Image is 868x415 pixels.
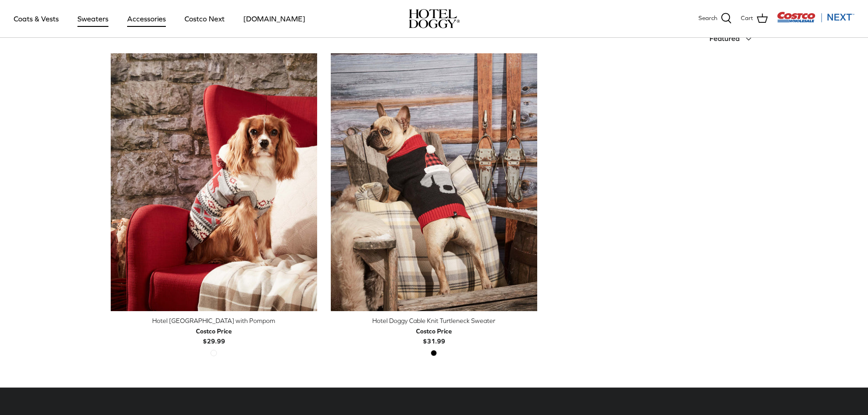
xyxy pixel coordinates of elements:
span: Featured [709,34,740,42]
a: Accessories [119,3,174,34]
a: Costco Next [176,3,233,34]
img: hoteldoggycom [409,9,460,28]
b: $31.99 [416,326,452,345]
div: Costco Price [416,326,452,336]
a: Coats & Vests [5,3,67,34]
div: Hotel Doggy Cable Knit Turtleneck Sweater [331,316,537,326]
a: Hotel Doggy Fair Isle Sweater with Pompom [111,53,317,312]
span: Cart [741,14,753,23]
a: hoteldoggy.com hoteldoggycom [409,9,460,28]
a: Hotel Doggy Cable Knit Turtleneck Sweater Costco Price$31.99 [331,316,537,346]
span: Search [699,14,717,23]
a: Hotel [GEOGRAPHIC_DATA] with Pompom Costco Price$29.99 [111,316,317,346]
button: Featured [709,29,758,49]
a: Cart [741,13,768,25]
div: Costco Price [196,326,232,336]
a: Search [699,13,732,25]
b: $29.99 [196,326,232,345]
img: Costco Next [777,11,854,23]
a: Visit Costco Next [777,17,854,24]
a: Sweaters [69,3,117,34]
a: Hotel Doggy Cable Knit Turtleneck Sweater [331,53,537,312]
div: Hotel [GEOGRAPHIC_DATA] with Pompom [111,316,317,326]
a: [DOMAIN_NAME] [235,3,313,34]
